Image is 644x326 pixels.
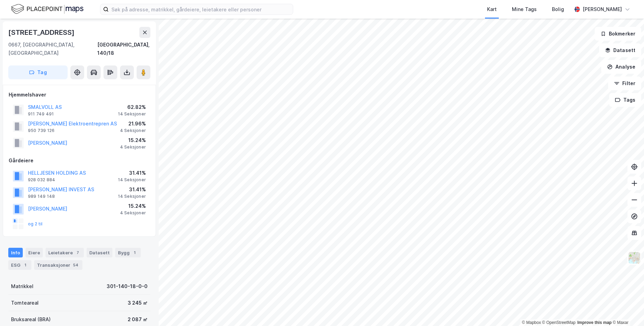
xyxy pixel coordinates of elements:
a: OpenStreetMap [542,320,576,325]
div: 7 [74,249,81,256]
div: 21.96% [120,120,146,128]
div: Bygg [115,248,141,257]
iframe: Chat Widget [610,293,644,326]
div: 4 Seksjoner [120,210,146,216]
div: Transaksjoner [34,260,82,270]
div: Leietakere [46,248,84,257]
button: Filter [608,77,641,90]
a: Mapbox [522,320,541,325]
div: 4 Seksjoner [120,128,146,133]
div: 1 [22,262,29,268]
div: 301-140-18-0-0 [107,282,148,291]
div: Bruksareal (BRA) [11,315,51,324]
div: Datasett [87,248,112,257]
img: logo.f888ab2527a4732fd821a326f86c7f29.svg [11,3,83,15]
div: Tomteareal [11,299,39,307]
div: 1 [131,249,138,256]
div: ESG [8,260,31,270]
div: 62.82% [118,103,146,111]
div: 0667, [GEOGRAPHIC_DATA], [GEOGRAPHIC_DATA] [8,41,97,57]
div: 15.24% [120,136,146,144]
div: 14 Seksjoner [118,177,146,183]
div: 15.24% [120,202,146,210]
div: 14 Seksjoner [118,194,146,199]
div: [STREET_ADDRESS] [8,27,76,38]
div: [PERSON_NAME] [583,5,622,13]
button: Bokmerker [595,27,641,41]
div: 31.41% [118,169,146,177]
div: 928 032 884 [28,177,55,183]
div: 2 087 ㎡ [128,315,148,324]
button: Datasett [599,43,641,57]
div: Gårdeiere [9,156,150,165]
div: 911 749 491 [28,111,54,117]
div: 31.41% [118,185,146,194]
div: 989 149 148 [28,194,55,199]
div: [GEOGRAPHIC_DATA], 140/18 [97,41,150,57]
div: 54 [72,262,80,268]
div: Bolig [552,5,564,13]
div: Info [8,248,23,257]
div: 950 739 126 [28,128,55,133]
input: Søk på adresse, matrikkel, gårdeiere, leietakere eller personer [109,4,293,14]
div: Eiere [26,248,43,257]
div: 4 Seksjoner [120,144,146,150]
button: Analyse [601,60,641,74]
a: Improve this map [577,320,612,325]
div: Kontrollprogram for chat [610,293,644,326]
img: Z [628,251,641,264]
div: Hjemmelshaver [9,91,150,99]
div: Kart [487,5,497,13]
div: 14 Seksjoner [118,111,146,117]
button: Tags [609,93,641,107]
button: Tag [8,65,68,79]
div: Mine Tags [512,5,537,13]
div: 3 245 ㎡ [128,299,148,307]
div: Matrikkel [11,282,33,291]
